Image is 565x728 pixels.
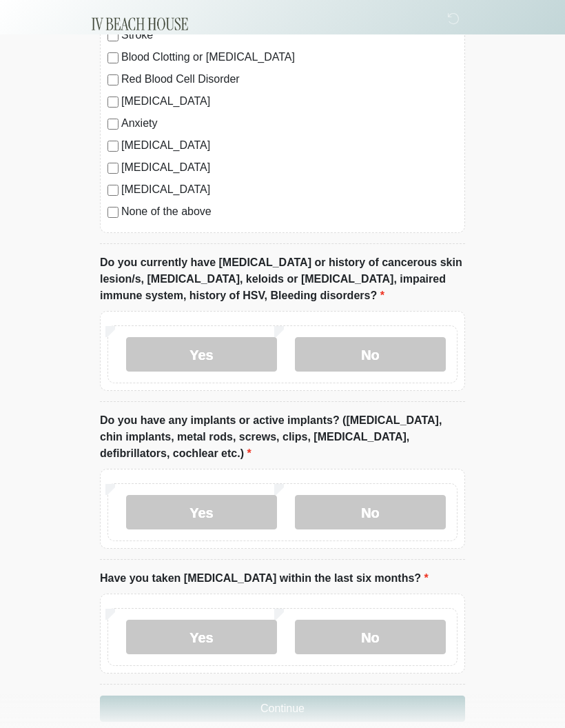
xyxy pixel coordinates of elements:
[121,137,458,154] label: [MEDICAL_DATA]
[100,696,465,722] button: Continue
[295,620,446,654] label: No
[100,412,465,462] label: Do you have any implants or active implants? ([MEDICAL_DATA], chin implants, metal rods, screws, ...
[107,163,119,174] input: [MEDICAL_DATA]
[295,337,446,372] label: No
[86,10,194,38] img: IV Beach House Logo
[107,185,119,196] input: [MEDICAL_DATA]
[121,159,458,176] label: [MEDICAL_DATA]
[126,337,277,372] label: Yes
[121,93,458,110] label: [MEDICAL_DATA]
[126,620,277,654] label: Yes
[121,115,458,132] label: Anxiety
[121,203,458,220] label: None of the above
[121,49,458,65] label: Blood Clotting or [MEDICAL_DATA]
[126,495,277,529] label: Yes
[100,570,429,587] label: Have you taken [MEDICAL_DATA] within the last six months?
[295,495,446,529] label: No
[107,119,119,130] input: Anxiety
[107,52,119,63] input: Blood Clotting or [MEDICAL_DATA]
[107,207,119,218] input: None of the above
[107,74,119,85] input: Red Blood Cell Disorder
[121,181,458,198] label: [MEDICAL_DATA]
[100,254,465,304] label: Do you currently have [MEDICAL_DATA] or history of cancerous skin lesion/s, [MEDICAL_DATA], keloi...
[107,97,119,108] input: [MEDICAL_DATA]
[121,71,458,88] label: Red Blood Cell Disorder
[107,141,119,152] input: [MEDICAL_DATA]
